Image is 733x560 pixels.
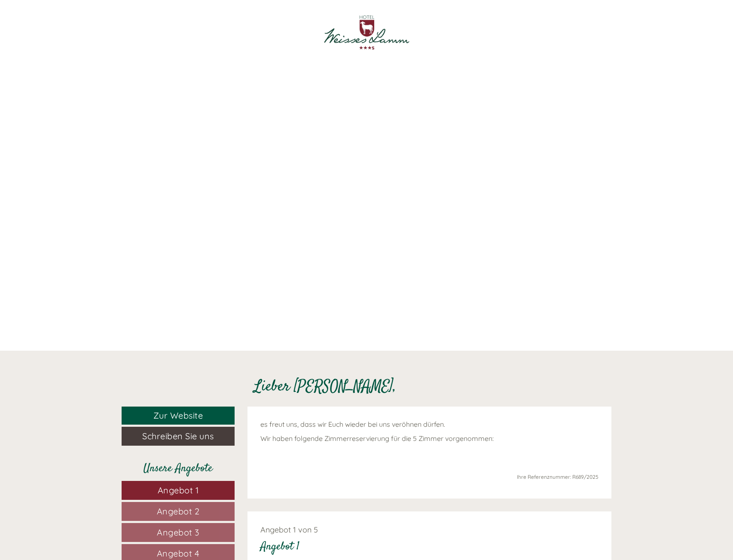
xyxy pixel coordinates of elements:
[122,461,235,477] div: Unsere Angebote
[122,407,235,425] a: Zur Website
[517,474,599,480] span: Ihre Referenznummer: R689/2025
[122,427,235,446] a: Schreiben Sie uns
[260,434,599,453] p: Wir haben folgende Zimmerreservierung für die 5 Zimmer vorgenommen:
[157,527,199,538] span: Angebot 3
[254,379,396,396] h1: Lieber [PERSON_NAME],
[158,485,199,496] span: Angebot 1
[260,525,318,535] span: Angebot 1 von 5
[157,548,200,559] span: Angebot 4
[260,539,299,555] div: Angebot 1
[260,419,599,429] p: es freut uns, dass wir Euch wieder bei uns veröhnen dürfen.
[157,506,200,517] span: Angebot 2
